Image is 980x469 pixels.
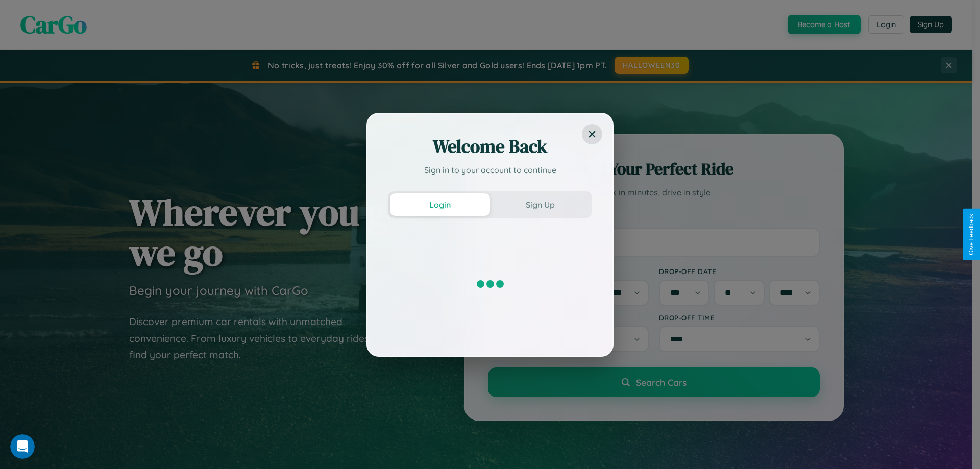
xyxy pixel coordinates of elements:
button: Sign Up [490,193,590,216]
div: Give Feedback [968,214,975,255]
p: Sign in to your account to continue [388,164,592,176]
button: Login [390,193,490,216]
h2: Welcome Back [388,134,592,159]
iframe: Intercom live chat [10,434,35,459]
